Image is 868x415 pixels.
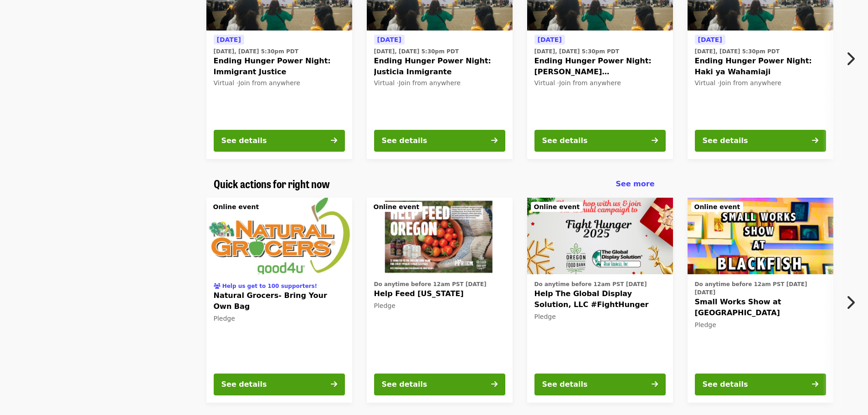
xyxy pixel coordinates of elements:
[214,56,345,77] span: Ending Hunger Power Night: Immigrant Justice
[616,179,654,188] span: See more
[542,379,588,390] div: See details
[538,36,562,43] span: [DATE]
[374,203,420,210] span: Online event
[382,135,427,146] div: See details
[367,198,513,274] img: Help Feed Oregon organized by Oregon Food Bank
[331,380,337,389] i: arrow-right icon
[695,56,826,77] span: Ending Hunger Power Night: Haki ya Wahamiaji
[534,203,580,210] span: Online event
[695,374,826,395] button: See details
[374,281,487,287] span: Do anytime before 12am PST [DATE]
[214,130,345,152] button: See details
[688,198,833,274] img: Small Works Show at Blackfish Gallery organized by Oregon Food Bank
[206,177,662,190] div: Quick actions for right now
[217,36,241,43] span: [DATE]
[238,79,300,87] span: Join from anywhere
[221,379,267,390] div: See details
[534,288,666,310] span: Help The Global Display Solution, LLC #FightHunger
[534,56,666,77] span: Ending Hunger Power Night: [PERSON_NAME] [PERSON_NAME] Người Nhập Cư
[213,203,259,210] span: Online event
[491,380,498,389] i: arrow-right icon
[652,136,658,145] i: arrow-right icon
[695,79,781,87] span: Virtual ·
[374,288,505,299] span: Help Feed [US_STATE]
[374,47,459,56] time: [DATE], [DATE] 5:30pm PDT
[559,79,621,87] span: Join from anywhere
[214,175,330,191] span: Quick actions for right now
[222,283,317,289] span: Help us get to 100 supporters!
[382,379,427,390] div: See details
[534,79,621,87] span: Virtual ·
[214,79,300,87] span: Virtual ·
[214,290,345,312] span: Natural Grocers- Bring Your Own Bag
[374,130,505,152] button: See details
[534,281,647,287] span: Do anytime before 12am PST [DATE]
[846,50,855,67] i: chevron-right icon
[695,130,826,152] button: See details
[331,136,337,145] i: arrow-right icon
[534,313,556,320] span: Pledge
[214,47,298,56] time: [DATE], [DATE] 5:30pm PDT
[221,135,267,146] div: See details
[542,135,588,146] div: See details
[695,47,780,56] time: [DATE], [DATE] 5:30pm PDT
[688,198,833,403] a: See details for "Small Works Show at Blackfish Gallery"
[838,290,868,315] button: Next item
[527,198,673,274] img: Help The Global Display Solution, LLC #FightHunger organized by Oregon Food Bank
[534,374,666,395] button: See details
[695,297,826,318] span: Small Works Show at [GEOGRAPHIC_DATA]
[695,321,716,328] span: Pledge
[374,79,461,87] span: Virtual ·
[527,198,673,403] a: See details for "Help The Global Display Solution, LLC #FightHunger"
[652,380,658,389] i: arrow-right icon
[846,294,855,311] i: chevron-right icon
[367,198,513,403] a: See details for "Help Feed Oregon"
[399,79,461,87] span: Join from anywhere
[374,374,505,395] button: See details
[374,302,395,309] span: Pledge
[534,47,619,56] time: [DATE], [DATE] 5:30pm PDT
[695,281,807,296] span: Do anytime before 12am PST [DATE][DATE]
[214,315,235,322] span: Pledge
[838,46,868,72] button: Next item
[214,177,330,190] a: Quick actions for right now
[491,136,498,145] i: arrow-right icon
[534,130,666,152] button: See details
[616,179,654,190] a: See more
[374,56,505,77] span: Ending Hunger Power Night: Justicia Inmigrante
[812,136,818,145] i: arrow-right icon
[206,198,352,403] a: See details for "Natural Grocers- Bring Your Own Bag"
[377,36,401,43] span: [DATE]
[698,36,722,43] span: [DATE]
[214,283,221,289] i: users icon
[703,379,748,390] div: See details
[812,380,818,389] i: arrow-right icon
[694,203,740,210] span: Online event
[703,135,748,146] div: See details
[214,374,345,395] button: See details
[719,79,781,87] span: Join from anywhere
[206,198,352,274] img: Natural Grocers- Bring Your Own Bag organized by Oregon Food Bank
